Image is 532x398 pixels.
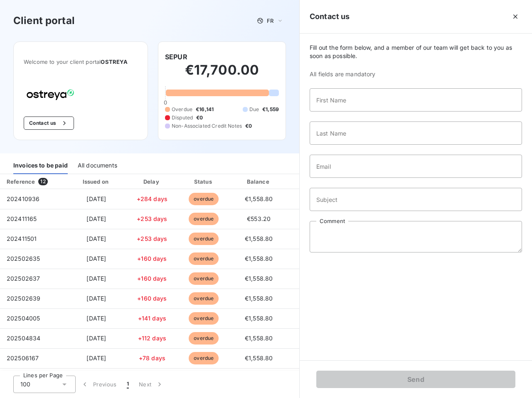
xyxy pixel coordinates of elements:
h2: €17,700.00 [165,62,279,87]
h5: Contact us [310,11,350,22]
button: 1 [122,376,134,393]
span: €1,559 [262,106,279,113]
div: All documents [78,157,117,174]
span: [DATE] [86,295,106,302]
div: PDF [289,177,331,186]
span: €1,558.80 [245,255,273,262]
span: 202502635 [7,255,40,262]
span: +253 days [137,235,167,242]
span: All fields are mandatory [310,70,522,78]
input: placeholder [310,121,522,145]
span: 202411165 [7,215,37,222]
span: €553.20 [247,215,271,222]
span: overdue [189,233,219,245]
span: +160 days [137,275,167,282]
div: Delay [128,177,176,186]
span: overdue [189,332,219,345]
span: €1,558.80 [245,295,273,302]
span: 202410936 [7,195,39,202]
span: +160 days [137,295,167,302]
span: €1,558.80 [245,235,273,242]
span: overdue [189,213,219,225]
span: +78 days [139,354,165,362]
span: 202502637 [7,275,40,282]
span: overdue [189,292,219,305]
span: +112 days [138,335,166,342]
span: 202504834 [7,335,40,342]
span: 1 [127,380,129,388]
span: overdue [189,312,219,325]
span: 12 [38,178,47,185]
span: €1,558.80 [245,335,273,342]
button: Contact us [24,116,74,130]
button: Next [134,376,169,393]
span: €1,558.80 [245,315,273,322]
span: [DATE] [86,215,106,222]
span: Fill out the form below, and a member of our team will get back to you as soon as possible. [310,44,522,60]
span: 202504005 [7,315,40,322]
span: €1,558.80 [245,195,273,202]
span: €1,558.80 [245,354,273,362]
span: €0 [245,122,252,130]
span: Welcome to your client portal [24,58,138,65]
span: 202506167 [7,354,39,362]
span: +141 days [138,315,166,322]
span: [DATE] [86,275,106,282]
button: Send [316,371,515,388]
span: Overdue [172,106,192,113]
span: 202411501 [7,235,37,242]
div: Reference [7,178,35,185]
span: overdue [189,272,219,285]
span: [DATE] [86,335,106,342]
div: Issued on [68,177,125,186]
h3: Client portal [13,13,75,28]
span: FR [267,17,273,24]
span: €1,558.80 [245,275,273,282]
img: Company logo [24,86,77,103]
span: OSTREYA [101,58,128,65]
div: Invoices to be paid [13,157,68,174]
span: +160 days [137,255,167,262]
input: placeholder [310,155,522,178]
span: overdue [189,252,219,265]
span: [DATE] [86,315,106,322]
div: Balance [232,177,286,186]
span: [DATE] [86,235,106,242]
span: [DATE] [86,195,106,202]
span: +253 days [137,215,167,222]
span: Due [249,106,259,113]
span: Disputed [172,114,193,121]
h6: SEPUR [165,52,187,62]
span: 0 [164,99,167,106]
span: 202502639 [7,295,40,302]
span: 100 [20,380,30,388]
button: Previous [76,376,122,393]
span: Non-Associated Credit Notes [172,122,242,130]
span: [DATE] [86,354,106,362]
input: placeholder [310,188,522,211]
span: [DATE] [86,255,106,262]
input: placeholder [310,88,522,112]
span: overdue [189,193,219,205]
div: Status [179,177,229,186]
span: overdue [189,352,219,364]
span: +284 days [137,195,167,202]
span: €0 [196,114,203,121]
span: €16,141 [196,106,214,113]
